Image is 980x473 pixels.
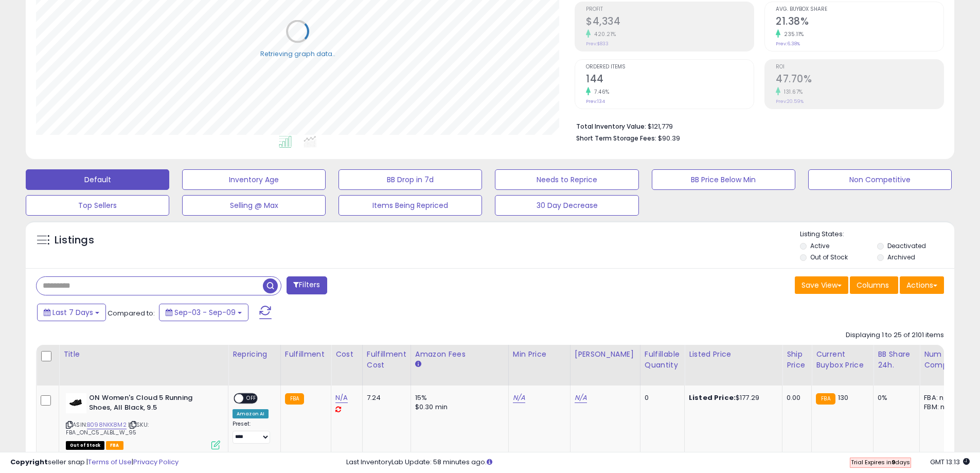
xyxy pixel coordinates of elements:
[816,393,835,405] small: FBA
[586,98,605,104] small: Prev: 134
[645,393,676,402] div: 0
[808,169,952,190] button: Non Competitive
[66,441,104,450] span: All listings that are currently out of stock and unavailable for purchase on Amazon
[285,349,327,360] div: Fulfillment
[780,88,803,96] small: 131.67%
[182,169,326,190] button: Inventory Age
[335,393,348,403] a: N/A
[857,280,889,290] span: Columns
[10,458,179,467] div: seller snap | |
[586,73,754,87] h2: 144
[87,421,127,429] a: B098NKK8M2
[586,41,609,47] small: Prev: $833
[133,457,179,467] a: Privacy Policy
[795,276,848,294] button: Save View
[800,230,954,239] p: Listing States:
[233,421,273,444] div: Preset:
[108,308,155,318] span: Compared to:
[513,393,525,403] a: N/A
[346,458,970,467] div: Last InventoryLab Update: 58 minutes ago.
[924,402,958,412] div: FBM: n/a
[689,349,778,360] div: Listed Price
[776,73,943,87] h2: 47.70%
[10,457,48,467] strong: Copyright
[900,276,944,294] button: Actions
[182,195,326,216] button: Selling @ Max
[415,402,501,412] div: $0.30 min
[816,349,869,371] div: Current Buybox Price
[776,7,943,12] span: Avg. Buybox Share
[106,441,123,450] span: FBA
[591,88,610,96] small: 7.46%
[233,349,276,360] div: Repricing
[846,330,944,340] div: Displaying 1 to 25 of 2101 items
[810,253,848,261] label: Out of Stock
[335,349,358,360] div: Cost
[689,393,774,402] div: $177.29
[287,276,327,294] button: Filters
[776,15,943,29] h2: 21.38%
[174,307,236,318] span: Sep-03 - Sep-09
[55,233,94,248] h5: Listings
[787,393,804,402] div: 0.00
[586,64,754,70] span: Ordered Items
[37,304,106,321] button: Last 7 Days
[780,30,804,38] small: 235.11%
[689,393,736,402] b: Listed Price:
[575,393,587,403] a: N/A
[338,195,482,216] button: Items Being Repriced
[930,457,970,467] span: 2025-09-17 13:13 GMT
[52,307,93,318] span: Last 7 Days
[415,360,421,369] small: Amazon Fees.
[338,169,482,190] button: BB Drop in 7d
[887,253,915,261] label: Archived
[89,393,214,415] b: ON Women's Cloud 5 Running Shoes, All Black, 9.5
[513,349,566,360] div: Min Price
[591,30,616,38] small: 420.21%
[851,458,910,466] span: Trial Expires in days
[576,119,936,132] li: $121,779
[66,393,220,448] div: ASIN:
[367,349,406,371] div: Fulfillment Cost
[776,64,943,70] span: ROI
[924,393,958,402] div: FBA: n/a
[787,349,807,371] div: Ship Price
[576,134,656,143] b: Short Term Storage Fees:
[66,393,86,413] img: 21hUlFHqnLL._SL40_.jpg
[658,133,680,143] span: $90.39
[367,393,403,402] div: 7.24
[838,393,848,402] span: 130
[576,122,646,131] b: Total Inventory Value:
[88,457,132,467] a: Terms of Use
[850,276,898,294] button: Columns
[887,241,926,250] label: Deactivated
[878,349,915,371] div: BB Share 24h.
[63,349,224,360] div: Title
[645,349,680,371] div: Fulfillable Quantity
[810,241,829,250] label: Active
[415,349,504,360] div: Amazon Fees
[495,169,638,190] button: Needs to Reprice
[285,393,304,405] small: FBA
[586,7,754,12] span: Profit
[415,393,501,402] div: 15%
[652,169,795,190] button: BB Price Below Min
[26,195,169,216] button: Top Sellers
[159,304,248,321] button: Sep-03 - Sep-09
[776,98,804,104] small: Prev: 20.59%
[243,394,260,403] span: OFF
[26,169,169,190] button: Default
[924,349,961,371] div: Num of Comp.
[260,49,335,58] div: Retrieving graph data..
[495,195,638,216] button: 30 Day Decrease
[878,393,912,402] div: 0%
[776,41,800,47] small: Prev: 6.38%
[575,349,636,360] div: [PERSON_NAME]
[66,421,149,436] span: | SKU: FBA_ON_C5_ALBL_W_95
[892,458,895,466] b: 9
[233,409,269,418] div: Amazon AI
[586,15,754,29] h2: $4,334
